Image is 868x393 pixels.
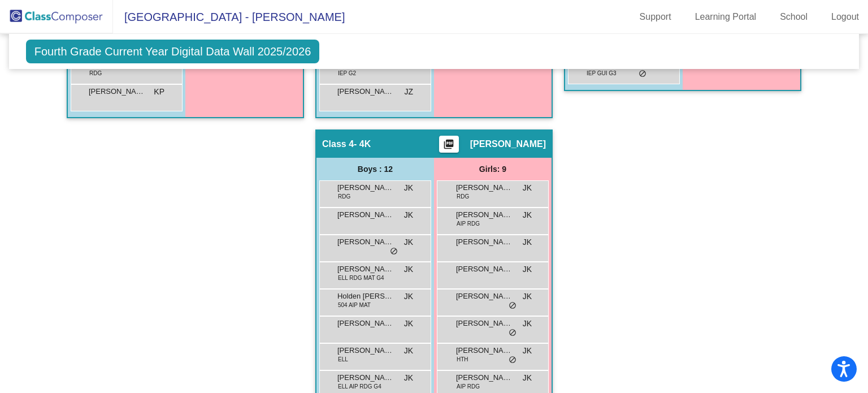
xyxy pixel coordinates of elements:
[337,236,394,248] span: [PERSON_NAME]
[404,209,413,221] span: JK
[338,192,350,201] span: RDG
[338,382,381,391] span: ELL AIP RDG G4
[457,355,468,364] span: HTH
[322,139,354,150] span: Class 4
[523,236,532,248] span: JK
[631,8,680,26] a: Support
[822,8,868,26] a: Logout
[338,355,348,364] span: ELL
[457,192,469,201] span: RDG
[442,139,455,154] mat-icon: picture_as_pdf
[771,8,817,26] a: School
[439,136,459,153] button: Print Students Details
[434,158,552,180] div: Girls: 9
[337,372,394,383] span: [PERSON_NAME]
[337,182,394,193] span: [PERSON_NAME]
[523,209,532,221] span: JK
[456,264,513,275] span: [PERSON_NAME]
[337,86,394,97] span: [PERSON_NAME] Maker
[509,356,517,365] span: do_not_disturb_alt
[89,86,145,97] span: [PERSON_NAME]
[587,69,617,77] span: IEP GUI G3
[316,158,434,180] div: Boys : 12
[404,372,413,384] span: JK
[404,291,413,303] span: JK
[523,182,532,194] span: JK
[456,291,513,302] span: [PERSON_NAME]
[523,345,532,357] span: JK
[523,318,532,330] span: JK
[404,182,413,194] span: JK
[456,182,513,193] span: [PERSON_NAME]
[26,40,320,63] span: Fourth Grade Current Year Digital Data Wall 2025/2026
[113,8,345,26] span: [GEOGRAPHIC_DATA] - [PERSON_NAME]
[456,345,513,356] span: [PERSON_NAME]
[470,139,546,150] span: [PERSON_NAME]
[89,69,102,77] span: RDG
[456,209,513,221] span: [PERSON_NAME]
[523,372,532,384] span: JK
[154,86,164,98] span: KP
[639,70,646,79] span: do_not_disturb_alt
[523,264,532,275] span: JK
[404,86,413,98] span: JZ
[337,291,394,302] span: Holden [PERSON_NAME]
[337,264,394,275] span: [PERSON_NAME]
[338,69,356,77] span: IEP G2
[337,345,394,356] span: [PERSON_NAME]
[456,318,513,329] span: [PERSON_NAME]
[456,372,513,383] span: [PERSON_NAME]
[338,274,384,282] span: ELL RDG MAT G4
[404,236,413,248] span: JK
[404,264,413,275] span: JK
[390,247,398,256] span: do_not_disturb_alt
[509,329,517,338] span: do_not_disturb_alt
[509,301,517,310] span: do_not_disturb_alt
[354,139,371,150] span: - 4K
[337,209,394,221] span: [PERSON_NAME]
[404,345,413,357] span: JK
[686,8,766,26] a: Learning Portal
[457,382,480,391] span: AIP RDG
[456,236,513,248] span: [PERSON_NAME]
[404,318,413,330] span: JK
[457,219,480,228] span: AIP RDG
[523,291,532,303] span: JK
[337,318,394,329] span: [PERSON_NAME] [PERSON_NAME]
[338,301,371,309] span: 504 AIP MAT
